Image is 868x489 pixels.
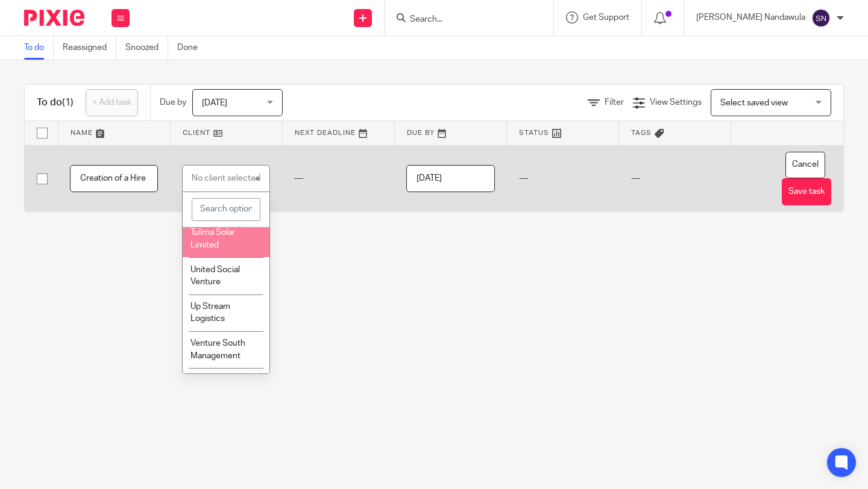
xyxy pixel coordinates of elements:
[190,266,240,287] span: United Social Venture
[650,98,702,107] span: View Settings
[192,174,260,182] div: No client selected
[63,36,116,60] a: Reassigned
[160,96,186,108] p: Due by
[37,96,74,109] h1: To do
[190,302,230,323] span: Up Stream Logistics
[86,89,138,116] a: + Add task
[62,98,74,107] span: (1)
[782,178,831,205] button: Save task
[619,145,731,211] td: ---
[507,145,619,211] td: ---
[720,99,788,107] span: Select saved view
[70,165,158,192] input: Task name
[190,339,245,360] span: Venture South Management
[409,14,517,25] input: Search
[202,99,227,107] span: [DATE]
[24,10,84,26] img: Pixie
[24,36,54,60] a: To do
[192,198,260,221] input: Search options...
[583,13,629,22] span: Get Support
[631,129,652,136] span: Tags
[696,11,805,23] p: [PERSON_NAME] Nandawula
[785,152,825,179] button: Cancel
[177,36,207,60] a: Done
[190,228,235,249] span: Tulima Solar Limited
[605,98,624,107] span: Filter
[811,8,831,28] img: svg%3E
[282,145,394,211] td: ---
[125,36,168,60] a: Snoozed
[406,165,494,192] input: Pick a date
